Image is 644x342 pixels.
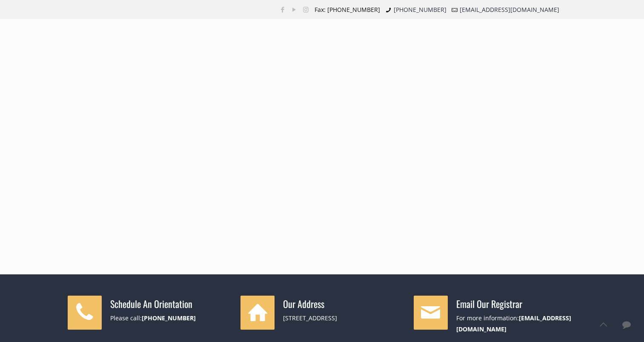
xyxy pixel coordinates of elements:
div: Please call: [110,313,231,324]
div: For more information: [456,313,577,335]
a: Instagram icon [301,5,310,14]
a: [PHONE_NUMBER] [142,314,196,322]
a: Facebook icon [278,5,287,14]
h4: Email Our Registrar [456,298,577,310]
a: [PHONE_NUMBER] [394,6,447,14]
h4: Our Address [283,298,404,310]
a: YouTube icon [290,5,299,14]
h4: Schedule An Orientation [110,298,231,310]
i: mail [451,6,459,14]
a: Back to top icon [594,316,612,333]
div: [STREET_ADDRESS] [283,313,404,324]
i: phone [384,6,393,14]
a: [EMAIL_ADDRESS][DOMAIN_NAME] [460,6,559,14]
